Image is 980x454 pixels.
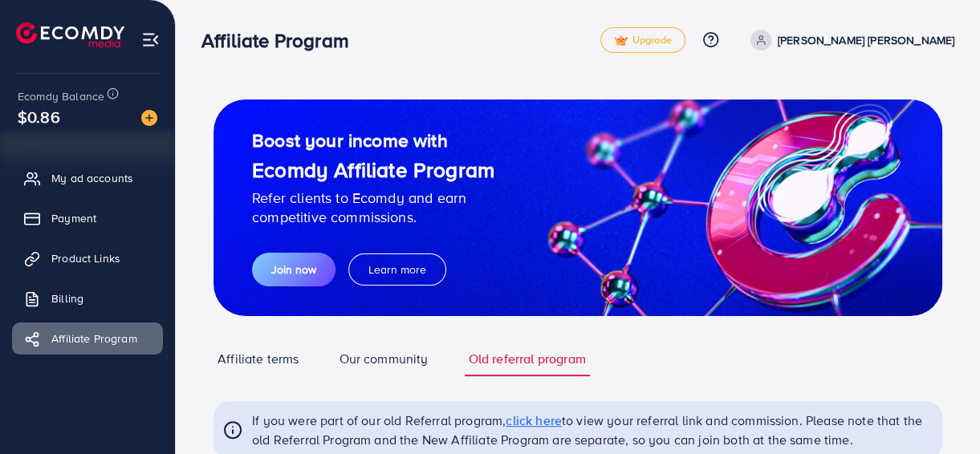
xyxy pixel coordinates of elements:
[201,29,362,52] h3: Affiliate Program
[252,157,494,182] h1: Ecomdy Affiliate Program
[141,110,157,126] img: image
[600,27,685,53] a: tickUpgrade
[348,253,446,286] button: Learn more
[271,261,316,278] span: Join now
[12,202,163,234] a: Payment
[252,411,933,449] p: If you were part of our old Referral program, to view your referral link and commission. Please n...
[51,210,96,226] span: Payment
[141,30,160,49] img: menu
[12,282,163,314] a: Billing
[18,88,104,104] span: Ecomdy Balance
[614,34,672,47] span: Upgrade
[335,342,432,376] a: Our community
[252,253,335,286] button: Join now
[614,35,628,47] img: tick
[213,342,303,376] a: Affiliate terms
[51,290,83,306] span: Billing
[744,30,954,51] a: [PERSON_NAME] [PERSON_NAME]
[51,330,137,347] span: Affiliate Program
[12,242,163,274] a: Product Links
[252,208,494,227] p: competitive commissions.
[51,170,133,186] span: My ad accounts
[12,322,163,355] a: Affiliate Program
[506,411,562,429] span: click here
[912,382,968,442] iframe: Chat
[51,250,120,266] span: Product Links
[16,22,124,47] img: logo
[778,30,954,50] p: [PERSON_NAME] [PERSON_NAME]
[252,129,494,152] h2: Boost your income with
[465,342,590,376] a: Old referral program
[252,188,494,208] p: Refer clients to Ecomdy and earn
[213,99,942,316] img: guide
[12,162,163,194] a: My ad accounts
[18,105,60,128] span: $0.86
